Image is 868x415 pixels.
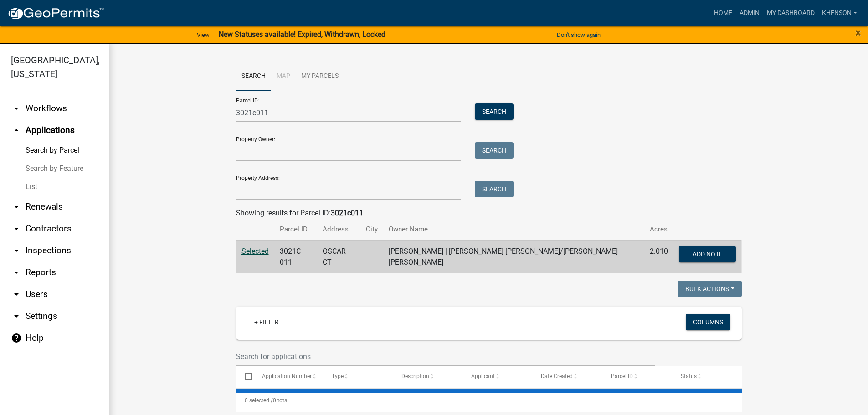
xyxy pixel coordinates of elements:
[553,27,604,42] button: Don't show again
[11,311,22,322] i: arrow_drop_down
[541,373,573,379] span: Date Created
[475,142,514,159] button: Search
[11,223,22,234] i: arrow_drop_down
[462,366,532,388] datatable-header-cell: Applicant
[193,27,213,42] a: View
[360,219,383,240] th: City
[262,373,312,379] span: Application Number
[475,103,514,120] button: Search
[763,5,818,22] a: My Dashboard
[236,208,742,219] div: Showing results for Parcel ID:
[11,289,22,300] i: arrow_drop_down
[332,373,344,379] span: Type
[855,27,861,38] button: Close
[679,246,736,262] button: Add Note
[11,267,22,278] i: arrow_drop_down
[710,5,736,22] a: Home
[644,219,673,240] th: Acres
[393,366,462,388] datatable-header-cell: Description
[471,373,495,379] span: Applicant
[681,373,697,379] span: Status
[855,26,861,39] span: ×
[11,333,22,343] i: help
[323,366,393,388] datatable-header-cell: Type
[401,373,429,379] span: Description
[241,247,269,256] a: Selected
[296,62,344,91] a: My Parcels
[11,245,22,256] i: arrow_drop_down
[383,240,644,273] td: [PERSON_NAME] | [PERSON_NAME] [PERSON_NAME]/[PERSON_NAME] [PERSON_NAME]
[383,219,644,240] th: Owner Name
[644,240,673,273] td: 2.010
[475,181,514,197] button: Search
[317,219,360,240] th: Address
[611,373,633,379] span: Parcel ID
[236,389,742,412] div: 0 total
[247,314,286,330] a: + Filter
[274,219,318,240] th: Parcel ID
[219,30,385,39] strong: New Statuses available! Expired, Withdrawn, Locked
[602,366,672,388] datatable-header-cell: Parcel ID
[274,240,318,273] td: 3021C 011
[11,125,22,136] i: arrow_drop_up
[672,366,741,388] datatable-header-cell: Status
[532,366,602,388] datatable-header-cell: Date Created
[736,5,763,22] a: Admin
[236,62,271,91] a: Search
[245,397,273,404] span: 0 selected /
[686,314,730,330] button: Columns
[253,366,323,388] datatable-header-cell: Application Number
[236,347,655,366] input: Search for applications
[317,240,360,273] td: OSCAR CT
[11,103,22,114] i: arrow_drop_down
[11,201,22,212] i: arrow_drop_down
[678,281,742,297] button: Bulk Actions
[331,209,363,217] strong: 3021c011
[693,250,723,257] span: Add Note
[818,5,861,22] a: khenson
[236,366,253,388] datatable-header-cell: Select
